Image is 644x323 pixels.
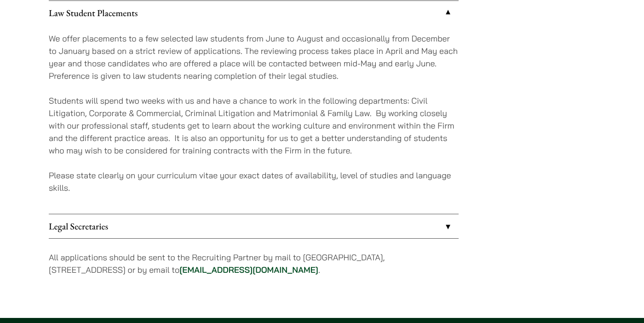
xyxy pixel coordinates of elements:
[179,264,318,275] a: [EMAIL_ADDRESS][DOMAIN_NAME]
[49,32,459,82] p: We offer placements to a few selected law students from June to August and occasionally from Dece...
[49,1,459,25] a: Law Student Placements
[49,251,459,276] p: All applications should be sent to the Recruiting Partner by mail to [GEOGRAPHIC_DATA], [STREET_A...
[49,25,459,214] div: Law Student Placements
[49,94,459,157] p: Students will spend two weeks with us and have a chance to work in the following departments: Civ...
[49,169,459,194] p: Please state clearly on your curriculum vitae your exact dates of availability, level of studies ...
[49,214,459,238] a: Legal Secretaries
